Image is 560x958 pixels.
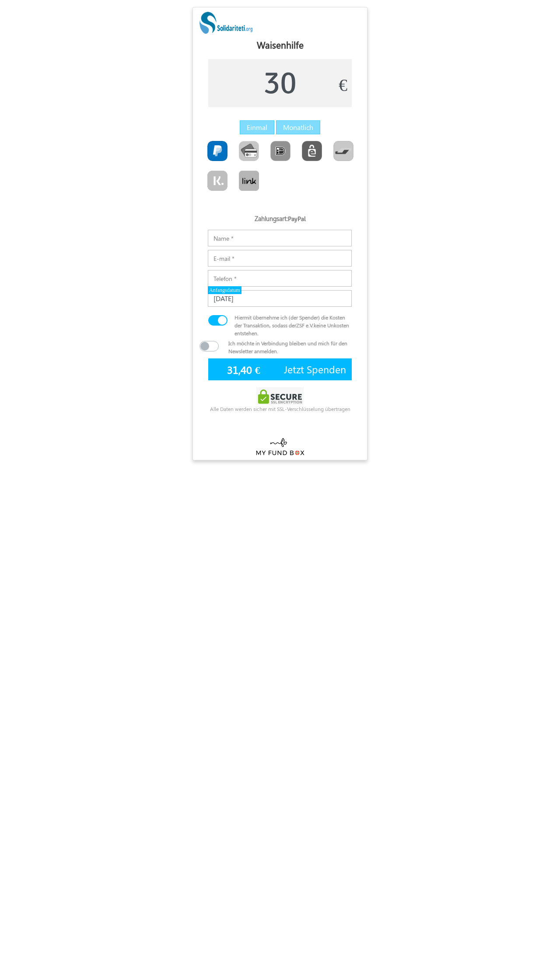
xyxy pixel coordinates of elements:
img: CardCollection.png [239,141,259,161]
input: E-mail * [208,250,352,267]
div: Toolbar with button groups [202,138,360,197]
label: PayPal [288,215,306,223]
label: Monatlich [276,120,320,134]
input: 0€ [208,59,352,107]
img: Link.png [239,171,259,191]
img: Wuxo36coa9sEUPppSVntyYvnaUxNL605OLF13LLWsfj8Isjnd2ewy+NdfR0dHNRsNGjRoGCKE+P9J1kXM4QZKywAAAABJRU5E... [199,12,252,34]
span: ZSF e.V. [296,322,314,329]
img: S_PT_klarna.png [207,171,227,191]
img: Ideal.png [270,141,290,161]
label: Waisenhilfe [257,38,304,52]
div: Alle Daten werden sicher mit SSL-Verschlüsselung übertragen [193,405,367,413]
input: DD.MM.YYYY [208,290,352,307]
span: Jetzt Spenden [284,362,346,376]
img: PayPal.png [207,141,227,161]
button: Jetzt Spenden [278,358,352,380]
img: EPS.png [302,141,322,161]
label: Einmal [240,120,274,134]
h5: Zahlungsart: [208,215,352,226]
input: 0€ [208,358,279,380]
div: Hiermit übernehme ich (der Spender) die Kosten der Transaktion, sodass der keine Unkosten entstehen. [228,313,358,337]
input: Name * [208,230,352,246]
img: Bancontact.png [333,141,353,161]
input: Telefon * [208,270,352,287]
div: Ich möchte in Verbindung bleiben und mich für den Newsletter anmelden. [222,339,367,355]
